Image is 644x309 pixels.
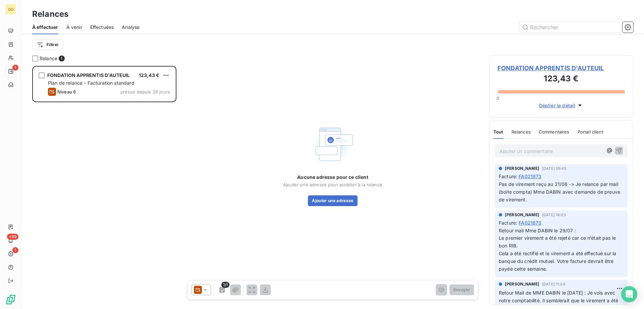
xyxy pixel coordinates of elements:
a: 1 [5,248,16,259]
span: Cela a été rectifié et le virement a été effectué sur la banque du crédit mutuel. Votre facture d... [499,250,618,272]
span: [PERSON_NAME] [505,212,539,218]
span: Plan de relance - Facturation standard [48,80,135,86]
h3: 123,43 € [497,73,625,86]
input: Rechercher [519,22,620,33]
span: Effectuées [90,24,114,31]
span: 0 [496,95,499,101]
button: Déplier le détail [537,102,586,109]
span: FONDATION APPRENTIS D'AUTEUIL [497,64,625,73]
span: [PERSON_NAME] [505,281,539,287]
span: Portail client [578,129,603,134]
span: 1 [12,247,18,253]
span: Facture : [499,173,517,180]
span: À effectuer [32,24,58,31]
div: Open Intercom Messenger [621,286,637,302]
h3: Relances [32,8,68,20]
span: Ajouter une adresse pour accéder à la relance [283,182,382,187]
div: GO [5,4,16,15]
span: FA021873 [519,219,541,226]
span: [DATE] 16:03 [542,213,566,217]
span: [DATE] 09:45 [542,166,567,170]
span: Déplier le détail [539,102,576,109]
span: Relances [512,129,531,134]
span: À venir [66,24,82,31]
span: 123,43 € [139,72,159,78]
span: Tout [493,129,503,134]
span: Facture : [499,219,517,226]
button: Filtrer [32,39,63,50]
span: Pas de virement reçu au 21/08 -> Je relance par mail (boite compta) Mme DABIN avec demande de pre... [499,181,622,202]
button: Envoyer [449,284,474,295]
span: Niveau 6 [57,89,76,94]
img: Logo LeanPay [5,294,16,305]
span: prévue depuis 28 jours [120,89,170,94]
span: Relance [40,55,57,62]
span: Analyse [122,24,140,31]
span: +99 [7,234,18,240]
img: Empty state [311,123,354,166]
button: Ajouter une adresse [308,195,357,206]
span: Commentaires [539,129,570,134]
span: 1/1 [221,282,229,288]
a: 1 [5,66,16,77]
span: FA021873 [519,173,541,180]
span: [DATE] 11:24 [542,282,565,286]
div: grid [32,66,176,309]
span: FONDATION APPRENTIS D'AUTEUIL [47,72,130,78]
span: Aucune adresse pour ce client [297,174,368,181]
span: [PERSON_NAME] [505,165,539,171]
span: Le premier virement a été rejeté car ce n’était pas le bon RIB. [499,235,617,248]
span: Retour mail Mme DABIN le 29/07 : [499,228,576,233]
span: 1 [12,65,18,71]
span: 1 [59,55,65,62]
